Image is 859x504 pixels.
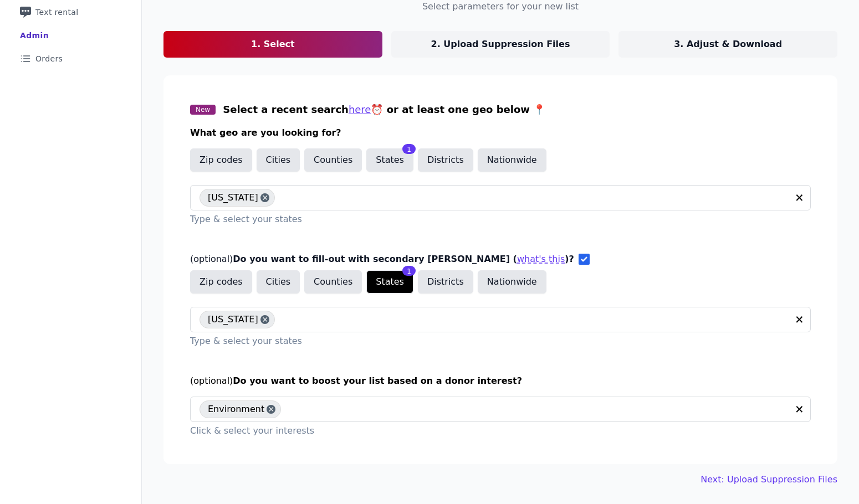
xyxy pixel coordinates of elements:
[391,31,610,58] a: 2. Upload Suppression Files
[190,335,811,348] p: Type & select your states
[35,7,79,18] span: Text rental
[402,266,416,276] div: 1
[35,53,63,64] span: Orders
[208,400,264,418] span: Environment
[304,270,362,294] button: Counties
[251,38,295,51] p: 1. Select
[701,473,837,486] a: Next: Upload Suppression Files
[190,105,216,115] span: New
[257,270,300,294] button: Cities
[674,38,782,51] p: 3. Adjust & Download
[223,104,545,115] span: Select a recent search ⏰ or at least one geo below 📍
[418,270,473,294] button: Districts
[402,144,416,154] div: 1
[190,376,233,386] span: (optional)
[190,424,811,438] p: Click & select your interests
[190,126,811,140] h3: What geo are you looking for?
[478,270,546,294] button: Nationwide
[190,254,233,264] span: (optional)
[517,253,565,266] button: (optional)Do you want to fill-out with secondary [PERSON_NAME] ()?
[304,148,362,172] button: Counties
[163,31,382,58] a: 1. Select
[190,213,811,226] p: Type & select your states
[418,148,473,172] button: Districts
[349,102,371,117] button: here
[233,376,522,386] span: Do you want to boost your list based on a donor interest?
[20,30,49,41] div: Admin
[618,31,837,58] a: 3. Adjust & Download
[233,254,574,264] span: Do you want to fill-out with secondary [PERSON_NAME] ( )?
[190,148,252,172] button: Zip codes
[366,148,413,172] button: States
[190,270,252,294] button: Zip codes
[257,148,300,172] button: Cities
[9,47,132,71] a: Orders
[366,270,413,294] button: States
[431,38,570,51] p: 2. Upload Suppression Files
[478,148,546,172] button: Nationwide
[208,189,258,207] span: [US_STATE]
[208,311,258,328] span: [US_STATE]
